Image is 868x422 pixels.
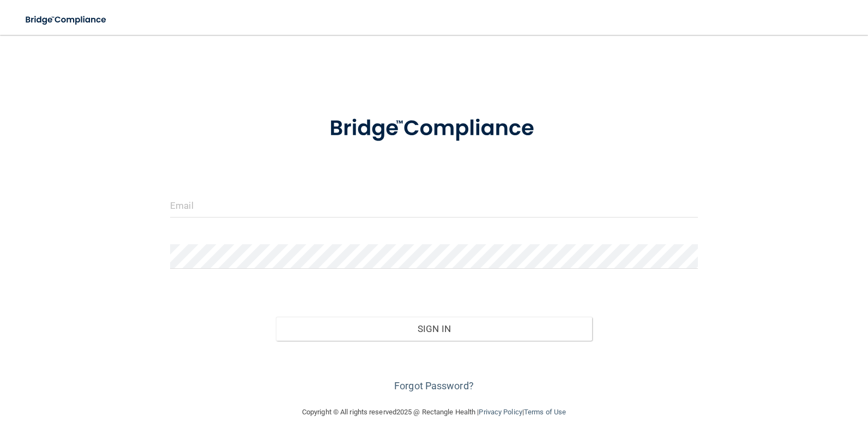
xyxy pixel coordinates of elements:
[307,100,561,157] img: bridge_compliance_login_screen.278c3ca4.svg
[276,317,593,341] button: Sign In
[394,380,474,391] a: Forgot Password?
[479,408,522,416] a: Privacy Policy
[524,408,566,416] a: Terms of Use
[170,193,698,218] input: Email
[16,9,117,31] img: bridge_compliance_login_screen.278c3ca4.svg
